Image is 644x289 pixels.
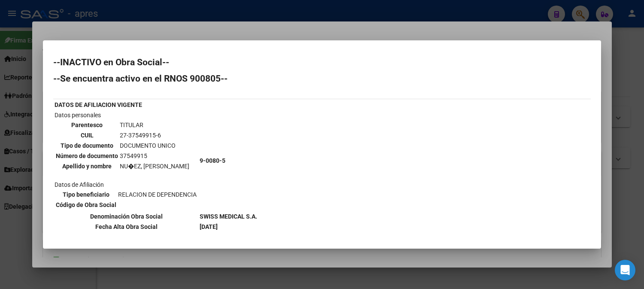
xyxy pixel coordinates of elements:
[55,141,118,150] th: Tipo de documento
[55,131,118,140] th: CUIL
[54,212,198,221] th: Denominación Obra Social
[119,161,190,171] td: NU�EZ, [PERSON_NAME]
[119,131,190,140] td: 27-37549915-6
[119,120,190,130] td: TITULAR
[54,110,198,211] td: Datos personales Datos de Afiliación
[119,141,190,150] td: DOCUMENTO UNICO
[55,190,117,199] th: Tipo beneficiario
[200,157,225,164] b: 9-0080-5
[119,151,190,161] td: 37549915
[55,151,118,161] th: Número de documento
[200,223,218,230] b: [DATE]
[53,58,591,67] h2: --INACTIVO en Obra Social--
[118,190,197,199] td: RELACION DE DEPENDENCIA
[55,161,118,171] th: Apellido y nombre
[615,260,635,280] div: Open Intercom Messenger
[55,200,117,210] th: Código de Obra Social
[54,222,198,231] th: Fecha Alta Obra Social
[53,74,591,83] h2: --Se encuentra activo en el RNOS 900805--
[55,120,118,130] th: Parentesco
[200,213,257,220] b: SWISS MEDICAL S.A.
[55,101,142,108] b: DATOS DE AFILIACION VIGENTE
